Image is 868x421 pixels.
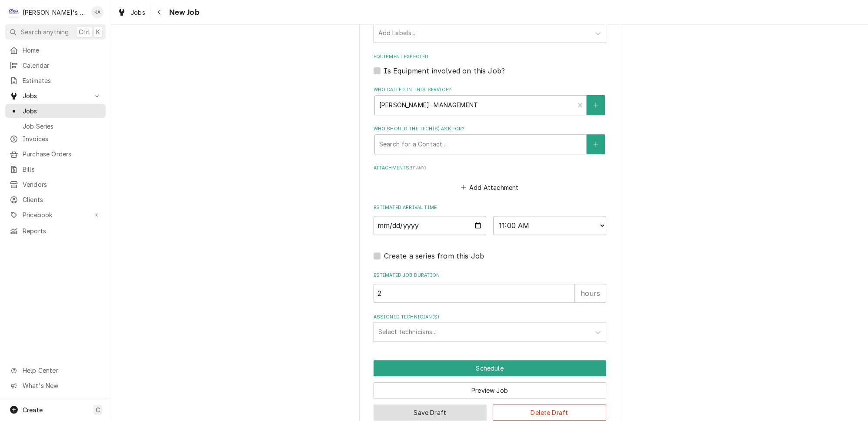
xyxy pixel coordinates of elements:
button: Add Attachment [459,181,520,193]
label: Equipment Expected [374,53,606,60]
svg: Create New Contact [593,141,598,147]
a: Calendar [5,58,106,73]
div: C [8,6,20,18]
a: Purchase Orders [5,147,106,161]
span: K [96,27,100,36]
a: Go to What's New [5,378,106,393]
a: Job Series [5,119,106,133]
div: Equipment Expected [374,53,606,76]
a: Estimates [5,73,106,88]
label: Create a series from this Job [384,251,484,261]
div: Assigned Technician(s) [374,314,606,342]
div: Button Group Row [374,376,606,398]
div: Korey Austin's Avatar [91,6,103,18]
span: Home [23,46,101,55]
span: What's New [23,381,100,390]
label: Is Equipment involved on this Job? [384,66,505,76]
select: Time Select [493,216,606,235]
span: Ctrl [79,27,90,36]
a: Vendors [5,177,106,192]
div: Button Group Row [374,360,606,376]
span: Create [23,406,43,414]
span: C [96,405,100,414]
span: Bills [23,165,101,174]
button: Navigate back [153,5,167,19]
div: hours [575,284,606,303]
span: Help Center [23,366,100,375]
a: Reports [5,224,106,238]
div: [PERSON_NAME]'s Refrigeration [23,8,87,17]
a: Go to Pricebook [5,208,106,222]
svg: Create New Contact [593,102,598,108]
span: New Job [167,7,200,18]
div: KA [91,6,103,18]
span: Jobs [130,8,145,17]
span: Estimates [23,76,101,85]
label: Who should the tech(s) ask for? [374,126,606,133]
a: Go to Jobs [5,89,106,103]
button: Preview Job [374,382,606,398]
a: Bills [5,162,106,176]
div: Who called in this service? [374,86,606,115]
div: Attachments [374,165,606,193]
a: Home [5,43,106,57]
span: Purchase Orders [23,149,101,159]
div: Button Group Row [374,398,606,421]
div: Estimated Arrival Time [374,204,606,235]
button: Search anythingCtrlK [5,24,106,40]
span: Reports [23,226,101,235]
span: Search anything [21,27,69,36]
div: Clay's Refrigeration's Avatar [8,6,20,18]
a: Jobs [114,5,149,20]
a: Clients [5,192,106,207]
span: Job Series [23,122,101,131]
div: Estimated Job Duration [374,272,606,303]
input: Date [374,216,487,235]
a: Go to Help Center [5,363,106,378]
button: Schedule [374,360,606,376]
label: Attachments [374,165,606,172]
label: Estimated Job Duration [374,272,606,279]
span: Invoices [23,134,101,143]
a: Jobs [5,104,106,118]
span: Vendors [23,180,101,189]
span: Jobs [23,91,88,100]
label: Estimated Arrival Time [374,204,606,211]
div: Labels [374,14,606,43]
button: Create New Contact [587,95,605,115]
button: Save Draft [374,404,487,421]
button: Delete Draft [493,404,606,421]
a: Invoices [5,132,106,146]
span: Pricebook [23,210,88,219]
label: Who called in this service? [374,86,606,93]
button: Create New Contact [587,134,605,154]
div: Button Group [374,360,606,421]
span: Calendar [23,61,101,70]
span: Clients [23,195,101,204]
div: Who should the tech(s) ask for? [374,126,606,154]
span: ( if any ) [409,166,426,170]
span: Jobs [23,106,101,116]
label: Assigned Technician(s) [374,314,606,321]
